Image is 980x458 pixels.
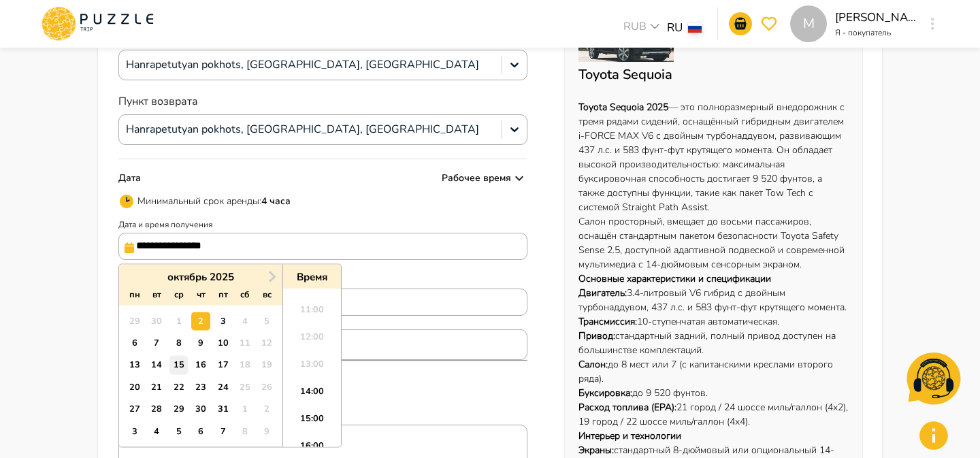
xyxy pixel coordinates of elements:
[578,329,849,357] p: стандартный задний, полный привод доступен на большинстве комплектаций.
[118,94,198,109] label: Пункт возврата
[578,444,614,457] strong: Экраны:
[283,355,341,382] li: 13:00
[578,100,849,272] p: — это полноразмерный внедорожник с тремя рядами сидений, оснащённый гибридным двигателем i-FORCE ...
[118,171,141,185] p: Дата
[578,315,637,328] strong: Трансмиссия:
[578,287,627,299] strong: Двигатель:
[287,270,338,284] div: Время
[235,400,254,419] div: Not available суббота, 1 ноября 2025 г.
[169,422,188,440] div: Choose среда, 5 ноября 2025 г.
[191,312,210,330] div: Choose четверг, 2 октября 2025 г.
[118,219,212,230] label: Дата и время получения
[214,378,232,396] div: Choose пятница, 24 октября 2025 г.
[258,422,276,440] div: Not available воскресенье, 9 ноября 2025 г.
[214,285,232,304] div: пт
[757,12,781,35] button: go-to-wishlist-submit-button
[148,356,166,374] div: Choose вторник, 14 октября 2025 г.
[148,378,166,396] div: Choose вторник, 21 октября 2025 г.
[578,386,849,400] p: до 9 520 фунтов.
[191,422,210,440] div: Choose четверг, 6 ноября 2025 г.
[125,400,144,419] div: Choose понедельник, 27 октября 2025 г.
[578,272,771,285] strong: Основные характеристики и спецификации
[578,65,849,92] p: Toyota Sequoia
[835,27,917,39] p: Я - покупатель
[191,378,210,396] div: Choose четверг, 23 октября 2025 г.
[258,334,276,353] div: Not available воскресенье, 12 октября 2025 г.
[119,270,282,284] div: октябрь 2025
[578,286,849,314] p: 3.4-литровый V6 гибрид с двойным турбонаддувом, 437 л.с. и 583 фунт-фут крутящего момента.
[125,334,144,353] div: Choose понедельник, 6 октября 2025 г.
[169,378,188,396] div: Choose среда, 22 октября 2025 г.
[191,356,210,374] div: Choose четверг, 16 октября 2025 г.
[137,194,291,208] p: Минимальный срок аренды :
[123,310,278,442] div: month 2025-10
[214,400,232,419] div: Choose пятница, 31 октября 2025 г.
[667,19,683,37] p: RU
[214,356,232,374] div: Choose пятница, 17 октября 2025 г.
[169,285,188,304] div: ср
[148,312,166,330] div: Not available вторник, 30 сентября 2025 г.
[578,314,849,329] p: 10-ступенчатая автоматическая.
[688,22,702,33] img: lang
[169,356,188,374] div: Choose среда, 15 октября 2025 г.
[258,285,276,304] div: вс
[125,312,144,330] div: Not available понедельник, 29 сентября 2025 г.
[148,400,166,419] div: Choose вторник, 28 октября 2025 г.
[125,285,144,304] div: пн
[283,409,341,436] li: 15:00
[283,382,341,409] li: 14:00
[235,422,254,440] div: Not available суббота, 8 ноября 2025 г.
[235,356,254,374] div: Not available суббота, 18 октября 2025 г.
[578,358,608,371] strong: Салон:
[148,334,166,353] div: Choose вторник, 7 октября 2025 г.
[258,312,276,330] div: Not available воскресенье, 5 октября 2025 г.
[729,12,752,35] button: go-to-basket-submit-button
[790,5,827,42] div: M
[125,422,144,440] div: Choose понедельник, 3 ноября 2025 г.
[283,300,341,327] li: 11:00
[619,18,667,38] div: RUB
[578,401,676,414] strong: Расход топлива (EPA):
[125,356,144,374] div: Choose понедельник, 13 октября 2025 г.
[235,378,254,396] div: Not available суббота, 25 октября 2025 г.
[578,400,849,429] p: 21 город / 24 шоссе миль/галлон (4x2), 19 город / 22 шоссе миль/галлон (4x4).
[169,334,188,353] div: Choose среда, 8 октября 2025 г.
[261,266,283,288] button: Next Month
[235,312,254,330] div: Not available суббота, 4 октября 2025 г.
[191,285,210,304] div: чт
[283,327,341,355] li: 12:00
[235,334,254,353] div: Not available суббота, 11 октября 2025 г.
[258,378,276,396] div: Not available воскресенье, 26 октября 2025 г.
[235,285,254,304] div: сб
[148,422,166,440] div: Choose вторник, 4 ноября 2025 г.
[258,356,276,374] div: Not available воскресенье, 19 октября 2025 г.
[148,285,166,304] div: вт
[578,101,668,114] strong: Toyota Sequoia 2025
[169,312,188,330] div: Not available среда, 1 октября 2025 г.
[125,378,144,396] div: Choose понедельник, 20 октября 2025 г.
[191,400,210,419] div: Choose четверг, 30 октября 2025 г.
[214,312,232,330] div: Choose пятница, 3 октября 2025 г.
[578,387,632,399] strong: Буксировка:
[214,422,232,440] div: Choose пятница, 7 ноября 2025 г.
[578,329,615,342] strong: Привод:
[261,195,291,208] span: 4 часа
[835,9,917,27] p: [PERSON_NAME]
[214,334,232,353] div: Choose пятница, 10 октября 2025 г.
[191,334,210,353] div: Choose четверг, 9 октября 2025 г.
[169,400,188,419] div: Choose среда, 29 октября 2025 г.
[578,357,849,386] p: до 8 мест или 7 (с капитанскими креслами второго ряда).
[578,429,681,442] strong: Интерьер и технологии
[442,171,511,185] p: Рабочее время
[258,400,276,419] div: Not available воскресенье, 2 ноября 2025 г.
